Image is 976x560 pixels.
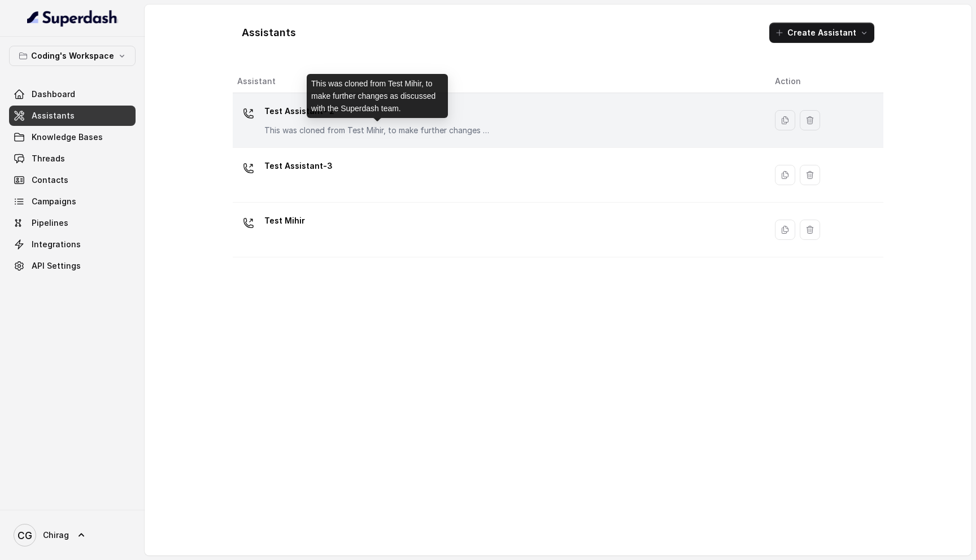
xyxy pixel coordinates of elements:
[9,170,136,190] a: Contacts
[32,174,68,186] span: Contacts
[766,70,883,93] th: Action
[32,132,103,143] span: Knowledge Bases
[32,260,81,272] span: API Settings
[9,234,136,255] a: Integrations
[32,89,75,100] span: Dashboard
[32,217,68,229] span: Pipelines
[264,212,305,230] p: Test Mihir
[264,125,490,136] p: This was cloned from Test Mihir, to make further changes as discussed with the Superdash team.
[9,106,136,126] a: Assistants
[18,530,32,541] text: CG
[32,110,75,121] span: Assistants
[9,46,136,66] button: Coding's Workspace
[32,239,81,250] span: Integrations
[32,153,65,164] span: Threads
[233,70,766,93] th: Assistant
[9,127,136,147] a: Knowledge Bases
[31,49,114,63] p: Coding's Workspace
[27,9,118,27] img: light.svg
[9,148,136,169] a: Threads
[9,256,136,276] a: API Settings
[307,74,448,118] div: This was cloned from Test Mihir, to make further changes as discussed with the Superdash team.
[242,24,296,42] h1: Assistants
[9,191,136,212] a: Campaigns
[9,519,136,551] a: Chirag
[43,530,69,541] span: Chirag
[769,23,874,43] button: Create Assistant
[32,196,76,207] span: Campaigns
[9,84,136,104] a: Dashboard
[264,157,333,175] p: Test Assistant-3
[9,213,136,233] a: Pipelines
[264,102,490,120] p: Test Assistant- 2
